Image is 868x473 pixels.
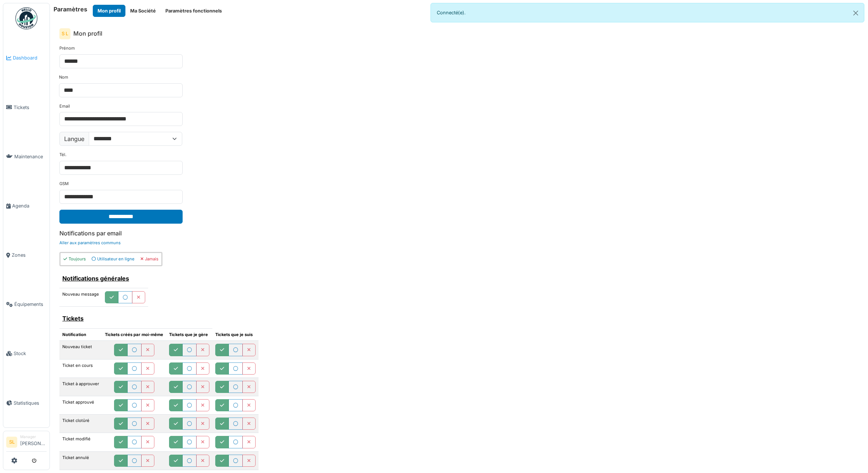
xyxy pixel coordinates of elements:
[59,359,102,378] td: Ticket en cours
[14,301,47,308] span: Équipements
[3,231,50,280] a: Zones
[14,400,47,407] span: Statistiques
[92,256,135,262] div: Utilisateur en ligne
[59,74,68,80] label: Nom
[3,33,50,83] a: Dashboard
[166,328,212,341] th: Tickets que je gère
[14,350,47,357] span: Stock
[62,315,209,322] h6: Tickets
[93,5,125,17] button: Mon profil
[3,83,50,132] a: Tickets
[102,328,166,341] th: Tickets créés par moi-même
[15,7,37,29] img: Badge_color-CXgf-gQk.svg
[63,256,86,262] div: Toujours
[54,6,87,13] h6: Paramètres
[14,104,47,111] span: Tickets
[6,434,47,452] a: SL Manager[PERSON_NAME]
[59,132,89,146] label: Langue
[59,45,75,51] label: Prénom
[59,378,102,396] td: Ticket à approuver
[431,3,865,22] div: Connecté(e).
[3,378,50,427] a: Statistiques
[6,437,17,448] li: SL
[62,275,145,282] h6: Notifications générales
[3,280,50,329] a: Équipements
[59,328,102,341] th: Notification
[59,433,102,451] td: Ticket modifié
[3,132,50,181] a: Maintenance
[59,341,102,359] td: Nouveau ticket
[73,30,102,37] h6: Mon profil
[3,329,50,378] a: Stock
[12,202,47,209] span: Agenda
[59,230,858,237] h6: Notifications par email
[59,415,102,433] td: Ticket clotûré
[161,5,227,17] button: Paramètres fonctionnels
[59,103,70,109] label: Email
[12,252,47,259] span: Zones
[140,256,158,262] div: Jamais
[20,434,47,450] li: [PERSON_NAME]
[13,54,47,61] span: Dashboard
[59,181,69,187] label: GSM
[20,434,47,440] div: Manager
[125,5,161,17] button: Ma Société
[3,181,50,230] a: Agenda
[212,328,259,341] th: Tickets que je suis
[59,152,66,158] label: Tél.
[14,153,47,160] span: Maintenance
[59,240,121,245] a: Aller aux paramètres communs
[59,396,102,414] td: Ticket approuvé
[59,451,102,470] td: Ticket annulé
[847,3,864,23] button: Close
[59,28,70,39] div: S L
[62,291,99,297] label: Nouveau message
